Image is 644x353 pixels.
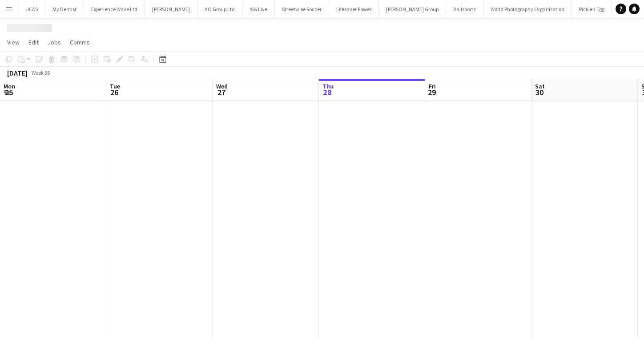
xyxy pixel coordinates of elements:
span: 27 [215,87,228,97]
span: Mon [4,82,15,90]
span: 29 [427,87,436,97]
a: Edit [25,36,42,48]
button: My Dentist [45,0,84,18]
span: Tue [110,82,120,90]
button: Experience Wave Ltd [84,0,145,18]
button: AO Group Ltd [197,0,242,18]
span: Sat [535,82,545,90]
span: Jobs [48,38,61,46]
button: [PERSON_NAME] Group [379,0,446,18]
button: UCAS [18,0,45,18]
span: Edit [28,38,39,46]
span: 30 [534,87,545,97]
a: Comms [66,36,93,48]
span: View [7,38,20,46]
span: 28 [321,87,334,97]
button: [PERSON_NAME] [145,0,197,18]
span: 25 [2,87,15,97]
span: Thu [322,82,334,90]
button: Ballsportz [446,0,483,18]
a: View [4,36,23,48]
span: Wed [216,82,228,90]
a: Jobs [44,36,64,48]
span: Week 35 [29,69,52,76]
button: Streetwise Soccer [275,0,329,18]
button: ISG Live [242,0,275,18]
span: Comms [70,38,90,46]
button: Pickled Egg [572,0,612,18]
button: World Photography Organisation [483,0,572,18]
span: Fri [429,82,436,90]
div: [DATE] [7,68,28,77]
button: Lifesaver Power [329,0,379,18]
span: 26 [109,87,120,97]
